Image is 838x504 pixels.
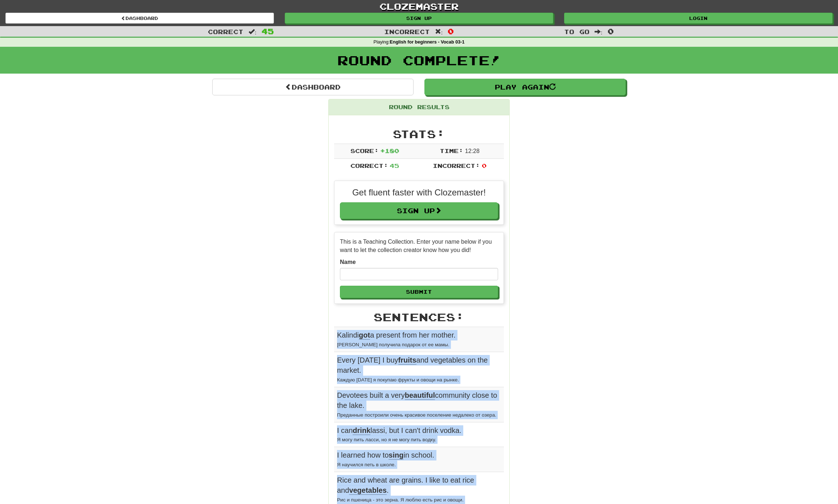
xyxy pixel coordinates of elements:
[384,28,430,35] span: Incorrect
[337,331,456,340] span: Kalindi a present from her mother.
[433,162,480,169] span: Incorrect:
[337,437,436,442] small: Я могу пить ласси, но я не могу пить водку.
[359,331,370,340] u: got
[465,148,480,154] span: 12 : 28
[353,426,370,435] u: drink
[390,162,399,169] span: 45
[390,40,464,45] strong: English for beginners - Vocab 03-1
[405,391,435,400] u: beautiful
[337,356,488,375] span: Every [DATE] I buy and vegetables on the market.
[389,451,403,460] u: sing
[340,286,498,298] button: Submit
[340,258,356,267] label: Name
[337,462,396,467] small: Я научился петь в школе.
[329,99,509,115] div: Round Results
[350,147,379,154] span: Score:
[608,27,614,36] span: 0
[212,79,414,95] a: Dashboard
[448,27,454,36] span: 0
[337,391,497,410] span: Devotees built a very community close to the lake.
[435,29,443,35] span: :
[380,147,399,154] span: + 180
[5,13,274,24] a: Dashboard
[337,497,464,503] small: Рис и пшеница - это зерна. Я люблю есть рис и овощи.
[3,53,835,67] h1: Round Complete!
[564,28,590,35] span: To go
[337,342,449,347] small: [PERSON_NAME] получила подарок от ее мамы.
[334,311,504,323] h2: Sentences:
[262,27,274,36] span: 45
[349,486,386,495] u: vegetables
[350,162,388,169] span: Correct:
[424,79,626,95] a: Play Again
[440,147,463,154] span: Time:
[208,28,243,35] span: Correct
[285,13,553,24] a: Sign up
[337,476,474,495] span: Rice and wheat are grains. I like to eat rice and .
[337,451,434,460] span: I learned how to in school.
[595,29,603,35] span: :
[340,186,498,199] p: Get fluent faster with Clozemaster!
[564,13,833,24] a: Login
[337,377,459,383] small: Каждую [DATE] я покупаю фрукты и овощи на рынке.
[340,202,498,219] a: Sign Up
[337,426,461,435] span: I can lassi, but I can't drink vodka.
[482,162,486,169] span: 0
[248,29,256,35] span: :
[337,412,496,418] small: Преданные построили очень красивое поселение недалеко от озера.
[340,238,498,255] p: This is a Teaching Collection. Enter your name below if you want to let the collection creator kn...
[334,128,504,140] h2: Stats:
[398,356,416,365] u: fruits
